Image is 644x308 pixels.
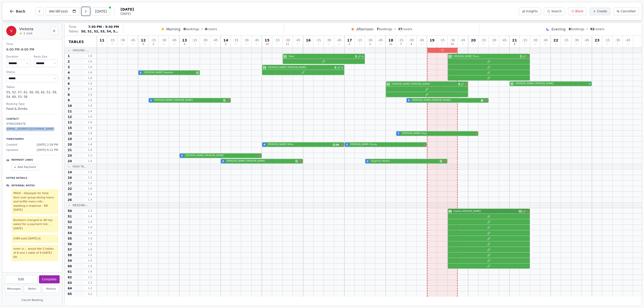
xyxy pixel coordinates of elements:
[68,137,72,141] span: 19
[68,93,70,97] span: 8
[144,71,195,74] span: [PERSON_NAME] Swankie
[460,39,465,42] span: : 45
[357,39,362,42] span: : 15
[275,39,279,42] span: : 15
[84,143,96,146] span: 1 - 4
[92,7,110,15] button: [DATE]
[386,82,390,86] span: 11
[283,55,287,58] span: 11
[68,170,72,174] span: 14
[84,98,96,102] span: 1 - 4
[246,43,247,46] span: 0
[50,27,58,35] button: Close
[483,43,484,46] span: 0
[597,9,607,13] span: Create
[5,275,37,284] button: Edit
[545,43,546,46] span: 0
[68,248,72,252] span: 57
[268,66,333,69] span: [PERSON_NAME] [PERSON_NAME]
[68,87,70,91] span: 7
[6,26,16,36] div: V
[337,39,341,42] span: : 45
[411,43,412,46] span: 4
[173,43,175,46] span: 0
[402,132,474,135] span: [PERSON_NAME] Doig
[306,38,311,42] span: 16
[84,176,96,180] span: 1 - 2
[141,38,146,42] span: 12
[491,39,496,42] span: : 30
[613,8,639,15] button: Cancelled
[394,27,396,31] span: •
[263,66,266,69] span: 10
[615,39,620,42] span: : 30
[448,55,452,58] span: 22
[68,270,72,274] span: 61
[68,143,72,147] span: 20
[68,104,72,108] span: 10
[84,264,96,268] span: 1 - 6
[185,154,258,157] span: [PERSON_NAME] [PERSON_NAME]
[392,82,457,86] span: [PERSON_NAME] [PERSON_NAME]
[586,43,587,46] span: 0
[35,7,44,15] button: Previous day
[380,43,381,46] span: 0
[6,117,58,121] p: Contact
[458,83,460,86] span: 3
[84,137,96,141] span: 1 - 4
[183,27,185,31] span: 0
[68,154,72,158] span: 23
[84,248,96,251] span: 1 - 6
[6,55,31,59] dt: Duration
[355,55,357,58] span: 2
[68,109,72,113] span: 11
[6,107,58,111] dd: Food & Drinks
[514,43,515,46] span: 4
[471,38,476,42] span: 20
[37,143,58,147] span: [DATE] 2:28 PM
[6,148,18,152] span: Updated
[584,39,589,42] span: : 45
[377,27,392,31] span: bookings
[5,297,60,303] button: Cancel Booking
[13,237,56,241] p: £480 paid [DATE] JC
[419,39,424,42] span: : 45
[68,115,72,119] span: 12
[68,126,72,130] span: 15
[462,43,464,46] span: 0
[5,285,22,293] button: Messages
[11,164,38,171] button: Add Payment
[369,43,371,46] span: 2
[68,275,72,279] span: 62
[441,43,443,46] span: 0
[154,99,222,102] span: [PERSON_NAME] [PERSON_NAME]
[183,27,199,31] span: bookings
[68,214,72,218] span: 51
[254,39,259,42] span: : 45
[84,187,96,191] span: 1 - 6
[520,55,522,58] span: 5
[349,43,350,46] span: 2
[84,198,96,202] span: 1 - 4
[515,82,588,85] span: [PERSON_NAME] [PERSON_NAME]
[359,43,360,46] span: 0
[421,43,422,46] span: 0
[205,27,217,31] span: covers
[132,43,134,46] span: 0
[553,38,558,42] span: 22
[297,43,299,46] span: 0
[569,27,584,31] span: bookings
[289,55,354,58] span: Steel
[39,275,60,283] button: Complete
[161,39,166,42] span: : 30
[590,27,594,31] span: 92
[590,8,610,15] button: Create
[84,93,96,97] span: 1 - 4
[318,43,319,46] span: 0
[6,42,58,47] dt: Time
[430,38,434,42] span: 19
[68,264,72,268] span: 60
[316,39,321,42] span: : 15
[6,85,58,90] dt: Tables
[84,120,96,124] span: 1 - 6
